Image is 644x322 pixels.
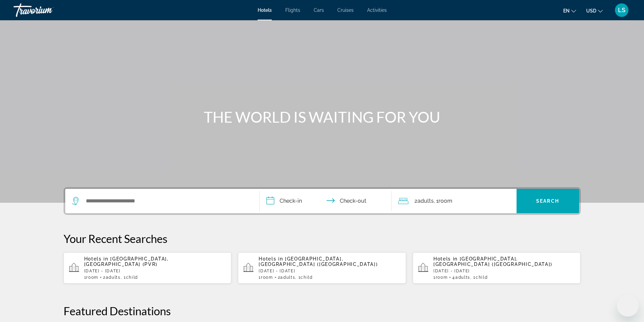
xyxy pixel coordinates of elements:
span: Room [86,275,98,280]
a: Travorium [14,1,81,19]
span: 1 [84,275,98,280]
button: Search [517,189,579,213]
span: 4 [452,275,470,280]
span: Adults [280,275,295,280]
h1: THE WORLD IS WAITING FOR YOU [195,108,449,126]
button: Hotels in [GEOGRAPHIC_DATA], [GEOGRAPHIC_DATA] (PVR)[DATE] - [DATE]1Room2Adults, 1Child [64,252,232,284]
span: LS [618,7,625,14]
span: USD [586,8,596,14]
span: Room [438,198,452,204]
span: Adults [418,198,434,204]
p: [DATE] - [DATE] [259,269,401,273]
a: Cruises [337,7,354,13]
span: Room [436,275,448,280]
a: Flights [285,7,300,13]
span: , 1 [295,275,312,280]
span: Child [301,275,312,280]
span: Child [126,275,138,280]
p: [DATE] - [DATE] [84,269,226,273]
a: Cars [314,7,324,13]
p: Your Recent Searches [64,232,581,245]
span: [GEOGRAPHIC_DATA], [GEOGRAPHIC_DATA] ([GEOGRAPHIC_DATA]) [433,256,552,267]
button: Change currency [586,6,603,16]
button: User Menu [613,3,630,17]
button: Travelers: 2 adults, 0 children [391,189,517,213]
span: 2 [103,275,121,280]
span: Room [261,275,273,280]
span: [GEOGRAPHIC_DATA], [GEOGRAPHIC_DATA] (PVR) [84,256,169,267]
span: Hotels in [259,256,283,262]
span: Hotels in [84,256,109,262]
button: Change language [563,6,576,16]
span: Child [476,275,487,280]
span: 1 [259,275,273,280]
span: 2 [278,275,295,280]
span: [GEOGRAPHIC_DATA], [GEOGRAPHIC_DATA] ([GEOGRAPHIC_DATA]) [259,256,378,267]
span: 2 [414,196,434,206]
span: en [563,8,570,14]
span: Hotels in [433,256,458,262]
span: , 1 [121,275,138,280]
span: , 1 [470,275,487,280]
a: Activities [367,7,387,13]
button: Hotels in [GEOGRAPHIC_DATA], [GEOGRAPHIC_DATA] ([GEOGRAPHIC_DATA])[DATE] - [DATE]1Room4Adults, 1C... [413,252,581,284]
h2: Featured Destinations [64,304,581,318]
div: Search widget [65,189,579,213]
span: , 1 [434,196,452,206]
span: 1 [433,275,448,280]
button: Check in and out dates [260,189,391,213]
a: Hotels [258,7,272,13]
button: Hotels in [GEOGRAPHIC_DATA], [GEOGRAPHIC_DATA] ([GEOGRAPHIC_DATA])[DATE] - [DATE]1Room2Adults, 1C... [238,252,406,284]
span: Adults [106,275,121,280]
iframe: Button to launch messaging window [617,295,639,317]
span: Search [536,198,559,204]
p: [DATE] - [DATE] [433,269,575,273]
span: Adults [455,275,470,280]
